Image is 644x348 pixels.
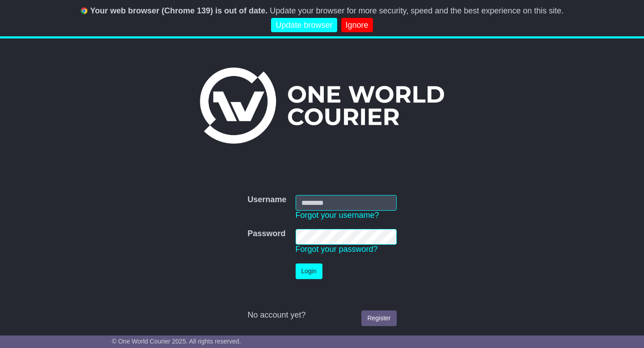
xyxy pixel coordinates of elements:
div: No account yet? [247,310,396,320]
a: Register [361,310,396,326]
span: Update your browser for more security, speed and the best experience on this site. [270,6,563,15]
b: Your web browser (Chrome 139) is out of date. [90,6,268,15]
button: Login [296,263,322,279]
a: Ignore [341,18,373,33]
label: Username [247,195,286,205]
label: Password [247,229,285,239]
a: Update browser [271,18,337,33]
a: Forgot your password? [296,245,378,254]
img: One World [200,68,444,144]
span: © One World Courier 2025. All rights reserved. [112,338,241,345]
a: Forgot your username? [296,211,379,220]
